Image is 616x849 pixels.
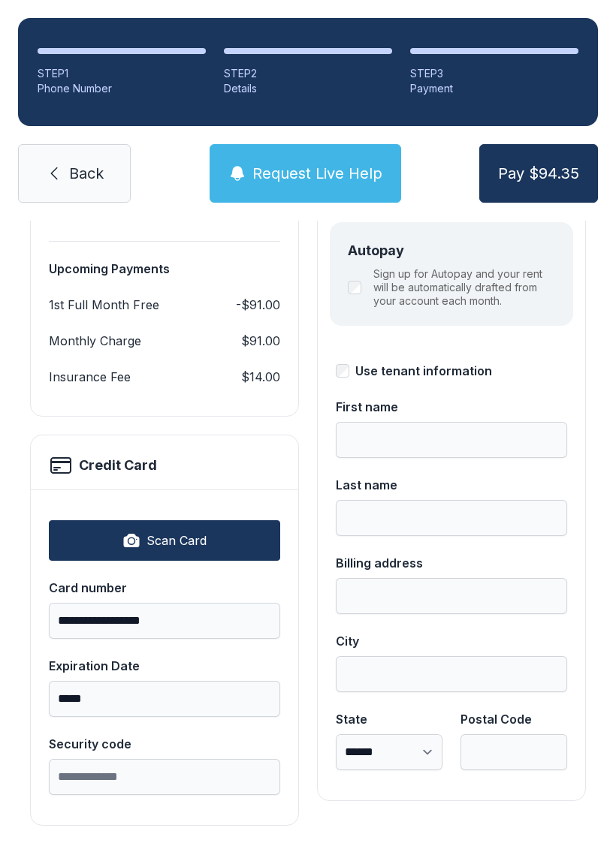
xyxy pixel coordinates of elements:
[336,578,567,614] input: Billing address
[49,759,280,795] input: Security code
[336,422,567,458] input: First name
[336,656,567,692] input: City
[146,531,207,549] span: Scan Card
[355,362,492,380] div: Use tenant information
[38,66,206,81] div: STEP 1
[241,332,280,350] dd: $91.00
[49,579,280,597] div: Card number
[336,500,567,536] input: Last name
[49,332,141,350] dt: Monthly Charge
[69,163,104,184] span: Back
[49,735,280,753] div: Security code
[49,260,280,278] h3: Upcoming Payments
[236,296,280,314] dd: -$91.00
[49,296,159,314] dt: 1st Full Month Free
[336,398,567,416] div: First name
[49,681,280,717] input: Expiration Date
[336,632,567,650] div: City
[241,368,280,386] dd: $14.00
[373,267,555,308] label: Sign up for Autopay and your rent will be automatically drafted from your account each month.
[460,734,567,770] input: Postal Code
[410,66,578,81] div: STEP 3
[336,476,567,494] div: Last name
[498,163,579,184] span: Pay $94.35
[252,163,382,184] span: Request Live Help
[49,368,131,386] dt: Insurance Fee
[348,240,555,261] div: Autopay
[460,710,567,728] div: Postal Code
[336,734,442,770] select: State
[336,710,442,728] div: State
[38,81,206,96] div: Phone Number
[224,81,392,96] div: Details
[79,455,157,476] h2: Credit Card
[224,66,392,81] div: STEP 2
[49,603,280,639] input: Card number
[410,81,578,96] div: Payment
[336,554,567,572] div: Billing address
[49,657,280,675] div: Expiration Date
